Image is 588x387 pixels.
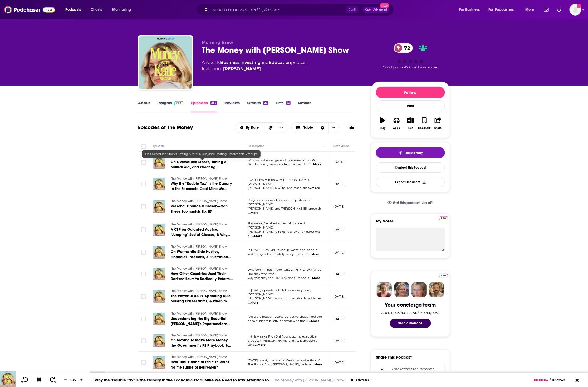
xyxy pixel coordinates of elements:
[171,160,234,170] a: On Overvalued Stocks, Tithing & Mutual Aid, and Creating Enforceable Prenups
[171,245,227,249] span: The Money with [PERSON_NAME] Show
[310,276,320,280] span: ...More
[434,127,442,130] div: Share
[248,319,308,323] span: opportunity to briefly sit down with the H
[145,152,257,156] span: On Overvalued Stocks, Tithing & Mutual Aid, and Creating Enforceable Prenups
[171,312,227,315] span: The Money with [PERSON_NAME] Show
[171,227,234,237] a: A CFP on Outdated Advice, "Jumping" Social Classes, & Why Money Mindset Matters
[171,355,227,359] span: The Money with [PERSON_NAME] Show
[286,101,291,105] div: 13
[141,360,146,365] span: Toggle select row
[248,221,306,229] span: This week, Certified Financial Planner® [PERSON_NAME]
[377,282,392,297] img: Sydney Profile
[439,216,448,220] img: Podchaser Pro
[333,160,345,165] p: [DATE]
[246,126,261,130] span: By Date
[542,5,551,14] a: Show notifications dropdown
[321,143,328,150] button: Column Actions
[252,234,262,238] span: ...More
[333,339,345,343] p: [DATE]
[309,252,320,256] span: ...More
[201,4,399,16] div: Search podcasts, credits, & more...
[351,379,369,381] div: 15 days ago
[153,143,165,149] div: Episode
[171,204,228,214] span: Personal Finance is Broken—Can These Economists Fix It?
[171,360,229,370] span: How This "Financial Ethicist" Plans for the Future of Retirement
[171,338,234,348] a: On Moving to Make More Money, the Government’s PE Playbook, & Henah Buying a House
[248,211,259,215] span: ...More
[248,158,318,162] span: We covered more ground than usual in this Rich
[248,198,310,206] span: My guests this week, economic professors [PERSON_NAME]
[383,196,438,209] a: Get this podcast via API
[247,100,268,112] a: Credits29
[398,151,403,155] img: tell me why sparkle
[248,363,311,366] span: The Future Poor, [PERSON_NAME], believe
[141,294,146,299] span: Toggle select row
[174,101,183,105] img: Podchaser Pro
[255,343,266,347] span: ...More
[109,6,138,14] button: open menu
[171,271,234,282] a: How Other Countries Used Their Darkest Hours to Radically Reform Their Economies
[365,8,387,11] span: Open Advanced
[380,127,386,130] div: Play
[376,114,390,133] button: Play
[171,334,227,337] span: The Money with [PERSON_NAME] Show
[171,222,234,227] a: The Money with [PERSON_NAME] Show
[248,296,321,300] span: [PERSON_NAME], author of The Wealth Ladder an
[570,4,581,16] button: Show profile menu
[171,177,234,181] a: The Money with [PERSON_NAME] Show
[91,6,102,13] span: Charts
[291,122,340,133] button: Choose View
[439,274,448,278] img: Podchaser Pro
[551,378,571,382] span: 01:28:48
[138,100,150,112] a: About
[141,317,146,321] span: Toggle select row
[317,123,328,133] div: Sort Direction
[381,310,440,315] div: Ask a question or make a request.
[380,364,440,374] input: Email address or username...
[429,282,444,297] img: Jon Profile
[312,363,322,367] span: ...More
[376,177,445,187] button: Export One-Sheet
[333,182,345,186] p: [DATE]
[141,250,146,255] span: Toggle select row
[411,282,427,297] img: Jules Profile
[235,126,265,130] button: open menu
[418,127,430,130] div: Bookmark
[4,5,55,15] img: Podchaser - Follow, Share and Rate Podcasts
[48,377,58,383] button: 30
[248,248,317,252] span: In [DATE] Rich Girl Roundup, we’re discussing a
[248,162,311,166] span: Girl Roundup, because a few themes domi
[248,339,317,347] span: producer [PERSON_NAME] and I talk through a varie
[202,66,308,72] span: featuring
[210,101,217,105] div: 289
[404,114,417,133] button: List
[309,186,320,190] span: ...More
[455,6,487,14] button: open menu
[276,123,287,133] button: open menu
[171,360,234,370] a: How This "Financial Ethicist" Plans for the Future of Retirement
[20,377,30,383] button: 10
[376,364,445,374] div: Search followers
[171,177,227,181] span: The Money with [PERSON_NAME] Show
[376,219,445,228] label: My Notes
[55,381,57,383] span: 30
[390,114,403,133] button: Apps
[171,289,227,293] span: The Money with [PERSON_NAME] Show
[171,249,234,260] a: On Worthwhile Side Hustles, Financial Tradeoffs, & Frustration with [DEMOGRAPHIC_DATA] Politicians
[62,6,88,14] button: open menu
[171,160,227,175] span: On Overvalued Stocks, Tithing & Mutual Aid, and Creating Enforceable Prenups
[171,245,234,249] a: The Money with [PERSON_NAME] Show
[394,282,409,297] img: Barbara Profile
[171,250,231,270] span: On Worthwhile Side Hustles, Financial Tradeoffs, & Frustration with [DEMOGRAPHIC_DATA] Politicians
[191,100,217,112] a: Episodes289
[399,43,413,53] span: 72
[394,43,413,53] a: 72
[248,186,309,190] span: [PERSON_NAME], a writer and researcher
[157,100,183,112] a: InsightsPodchaser Pro
[333,360,345,365] p: [DATE]
[95,378,269,383] a: Why the "Double Tax" is the Canary in the Economic Coal Mine We Need to Pay Attention to
[298,100,311,112] a: Similar
[248,359,320,362] span: [DATE] guest, financial professional and author of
